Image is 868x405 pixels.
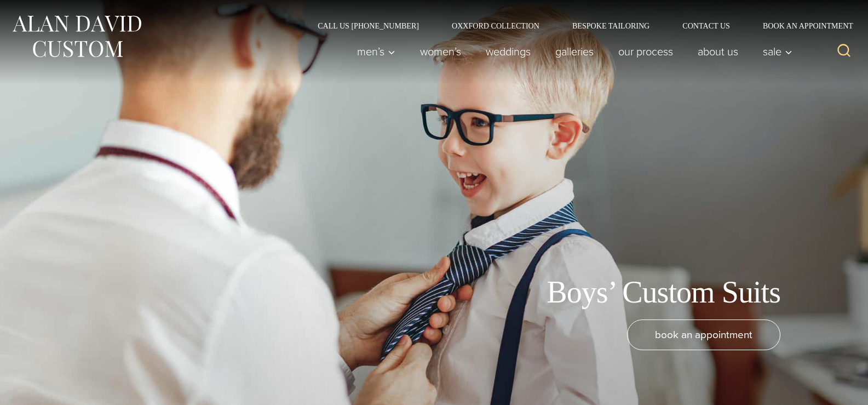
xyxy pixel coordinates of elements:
[627,320,780,350] a: book an appointment
[831,38,857,65] button: View Search Form
[301,22,435,30] a: Call Us [PHONE_NUMBER]
[655,327,752,343] span: book an appointment
[547,274,780,311] h1: Boys’ Custom Suits
[543,41,606,62] a: Galleries
[301,22,857,30] nav: Secondary Navigation
[763,46,792,57] span: Sale
[345,41,798,62] nav: Primary Navigation
[357,46,395,57] span: Men’s
[435,22,556,30] a: Oxxford Collection
[746,22,857,30] a: Book an Appointment
[408,41,474,62] a: Women’s
[11,12,142,61] img: Alan David Custom
[556,22,666,30] a: Bespoke Tailoring
[474,41,543,62] a: weddings
[666,22,746,30] a: Contact Us
[686,41,751,62] a: About Us
[606,41,686,62] a: Our Process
